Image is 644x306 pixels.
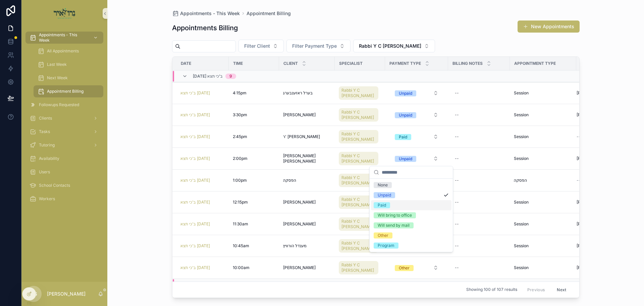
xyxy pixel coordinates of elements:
[229,74,232,79] div: 9
[455,134,459,139] div: --
[339,194,381,210] a: Rabbi Y C [PERSON_NAME]
[339,260,381,276] a: Rabbi Y C [PERSON_NAME]
[341,241,376,251] span: Rabbi Y C [PERSON_NAME]
[233,200,248,205] span: 12:15pm
[39,169,50,175] span: Users
[180,265,210,270] span: ב'כי תצא [DATE]
[339,129,381,145] a: Rabbi Y C [PERSON_NAME]
[514,61,556,66] span: Appointment Type
[283,200,316,205] span: [PERSON_NAME]
[341,197,376,208] span: Rabbi Y C [PERSON_NAME]
[39,183,70,188] span: School Contacts
[283,134,320,139] span: ר' [PERSON_NAME]
[233,90,275,96] a: 4:15pm
[39,142,55,148] span: Tutoring
[25,166,103,178] a: Users
[452,175,506,186] a: --
[455,90,459,96] div: --
[514,178,527,183] span: הפסקה
[577,156,612,161] span: [PHONE_NUMBER]
[233,134,247,139] span: 2:45pm
[399,265,410,271] div: Other
[514,178,572,183] a: הפסקה
[180,90,210,96] a: ב'כי תצא [DATE]
[341,110,376,120] span: Rabbi Y C [PERSON_NAME]
[389,87,444,99] a: Select Button
[389,109,444,121] button: Select Button
[577,243,630,249] a: [PHONE_NUMBER]
[339,108,378,122] a: Rabbi Y C [PERSON_NAME]
[452,88,506,98] a: --
[577,90,630,96] a: [PHONE_NUMBER]
[47,291,86,297] p: [PERSON_NAME]
[514,90,529,96] span: Session
[577,112,630,118] a: [PHONE_NUMBER]
[514,90,572,96] a: Session
[389,130,444,143] a: Select Button
[389,152,444,165] a: Select Button
[286,40,351,52] button: Select Button
[455,265,459,270] div: --
[180,10,240,17] span: Appointments - This Week
[233,178,275,183] a: 1:00pm
[180,178,225,183] a: ב'כי תצא [DATE]
[54,8,75,19] img: App logo
[34,72,103,84] a: Next Week
[180,112,210,118] span: ב'כי תצא [DATE]
[577,265,612,270] span: [PHONE_NUMBER]
[399,156,412,162] div: Unpaid
[455,243,459,249] div: --
[233,156,248,161] span: 2:00pm
[455,200,459,205] div: --
[399,134,407,140] div: Paid
[339,238,381,254] a: Rabbi Y C [PERSON_NAME]
[389,131,444,143] button: Select Button
[34,85,103,97] a: Appointment Billing
[455,178,459,183] div: --
[339,85,381,101] a: Rabbi Y C [PERSON_NAME]
[180,156,210,161] a: ב'כי תצא [DATE]
[283,265,331,270] a: [PERSON_NAME]
[514,221,572,227] a: Session
[283,90,331,96] a: בערל ראזענבערג
[233,200,275,205] a: 12:15pm
[577,134,630,139] a: --
[389,87,444,99] button: Select Button
[339,239,378,253] a: Rabbi Y C [PERSON_NAME]
[233,265,275,270] a: 10:00am
[514,243,529,249] span: Session
[180,134,210,139] span: ב'כי תצא [DATE]
[378,232,388,238] div: Other
[283,112,331,118] a: [PERSON_NAME]
[180,178,210,183] span: ב'כי תצא [DATE]
[378,182,388,188] div: None
[21,27,107,214] div: scrollable content
[283,90,313,96] span: בערל ראזענבערג
[283,200,331,205] a: [PERSON_NAME]
[233,243,275,249] a: 10:45am
[339,86,378,100] a: Rabbi Y C [PERSON_NAME]
[283,134,331,139] a: ר' [PERSON_NAME]
[283,178,331,183] a: הפסקה
[39,129,50,134] span: Tasks
[47,75,68,81] span: Next Week
[339,130,378,143] a: Rabbi Y C [PERSON_NAME]
[180,221,210,227] a: ב'כי תצא [DATE]
[339,195,378,209] a: Rabbi Y C [PERSON_NAME]
[452,131,506,142] a: --
[577,243,612,249] span: [PHONE_NUMBER]
[514,200,529,205] span: Session
[39,196,55,202] span: Workers
[466,287,517,293] span: Showing 100 of 107 results
[341,262,376,273] span: Rabbi Y C [PERSON_NAME]
[25,179,103,191] a: School Contacts
[452,219,506,229] a: --
[577,221,612,227] span: [PHONE_NUMBER]
[339,261,378,274] a: Rabbi Y C [PERSON_NAME]
[233,134,275,139] a: 2:45pm
[180,200,210,205] a: ב'כי תצא [DATE]
[577,265,630,270] a: [PHONE_NUMBER]
[193,74,223,79] span: [DATE] ב'כי תצא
